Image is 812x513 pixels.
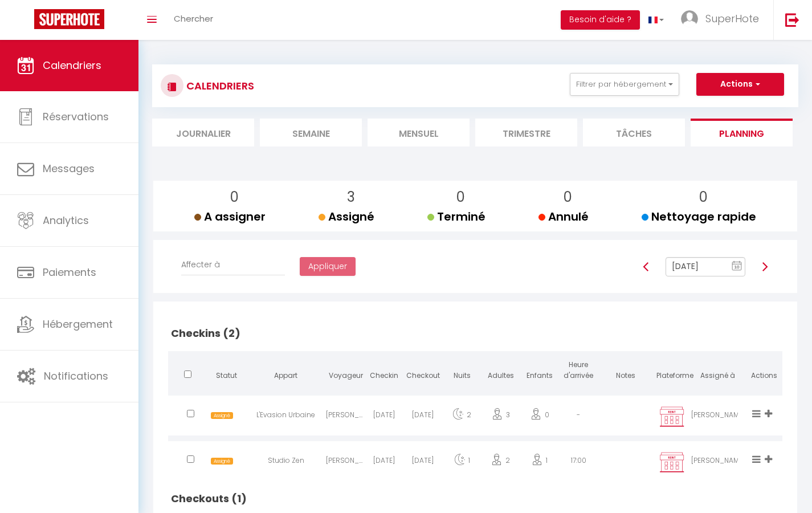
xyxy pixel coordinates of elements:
[365,444,403,481] div: [DATE]
[583,119,685,146] li: Tâches
[705,11,759,26] span: SuperHote
[328,186,374,208] p: 3
[691,119,793,146] li: Planning
[246,444,325,481] div: Studio Zen
[482,398,520,435] div: 3
[403,398,442,435] div: [DATE]
[365,398,403,435] div: [DATE]
[482,351,520,393] th: Adultes
[442,351,481,393] th: Nuits
[436,186,485,208] p: 0
[642,209,756,225] span: Nettoyage rapide
[326,351,365,393] th: Voyageur
[260,119,362,146] li: Semaine
[735,264,740,270] text: 10
[9,5,43,39] button: Ouvrir le widget de chat LiveChat
[658,451,686,473] img: rent.png
[681,10,698,27] img: ...
[319,209,374,225] span: Assigné
[203,186,266,208] p: 0
[403,351,442,393] th: Checkout
[43,317,113,331] span: Hébergement
[365,351,403,393] th: Checkin
[403,444,442,481] div: [DATE]
[274,370,297,380] span: Appart
[658,406,686,427] img: rent.png
[368,119,470,146] li: Mensuel
[760,262,769,271] img: arrow-right3.svg
[559,444,598,481] div: 17:00
[43,58,101,72] span: Calendriers
[561,10,640,30] button: Besoin d'aide ?
[211,458,233,465] span: Assigné
[168,316,782,351] h2: Checkins (2)
[43,265,96,279] span: Paiements
[43,109,109,124] span: Réservations
[520,398,559,435] div: 0
[43,161,95,176] span: Messages
[690,398,745,435] div: [PERSON_NAME]
[559,398,598,435] div: -
[442,444,481,481] div: 1
[654,351,691,393] th: Plateforme
[475,119,577,146] li: Trimestre
[174,13,213,25] span: Chercher
[642,262,651,271] img: arrow-left3.svg
[44,369,108,383] span: Notifications
[548,186,589,208] p: 0
[785,13,799,27] img: logout
[745,351,782,393] th: Actions
[326,398,365,435] div: [PERSON_NAME]
[690,444,745,481] div: [PERSON_NAME]
[427,209,485,225] span: Terminé
[696,73,784,96] button: Actions
[43,213,89,227] span: Analytics
[559,351,598,393] th: Heure d'arrivée
[482,444,520,481] div: 2
[651,186,756,208] p: 0
[538,209,589,225] span: Annulé
[34,9,104,29] img: Super Booking
[194,209,266,225] span: A assigner
[152,119,254,146] li: Journalier
[326,444,365,481] div: [PERSON_NAME]
[520,351,559,393] th: Enfants
[570,73,679,96] button: Filtrer par hébergement
[690,351,745,393] th: Assigné à
[666,257,745,276] input: Select Date
[216,370,237,380] span: Statut
[183,73,254,99] h3: CALENDRIERS
[598,351,654,393] th: Notes
[442,398,481,435] div: 2
[211,412,233,420] span: Assigné
[300,257,356,276] button: Appliquer
[520,444,559,481] div: 1
[246,398,325,435] div: L'Evasion Urbaine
